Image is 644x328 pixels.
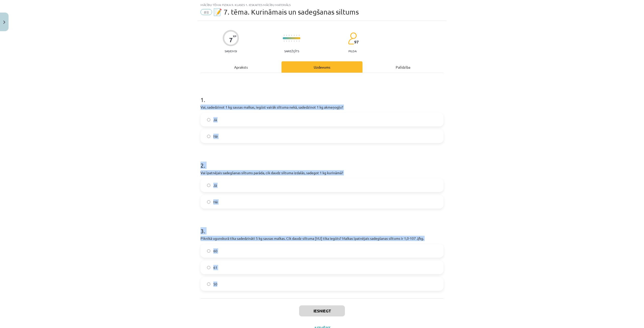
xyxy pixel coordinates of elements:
[213,248,217,254] span: 60
[213,265,217,270] span: 61
[286,40,287,42] img: icon-short-line-57e1e144782c952c97e751825c79c345078a6d821885a25fce030b3d8c18986b.svg
[207,118,210,121] input: Jā
[3,21,5,24] img: icon-close-lesson-0947bae3869378f0d4975bcd49f059093ad1ed9edebbc8119c70593378902aed.svg
[296,40,297,42] img: icon-short-line-57e1e144782c952c97e751825c79c345078a6d821885a25fce030b3d8c18986b.svg
[354,40,359,44] span: 97
[294,40,294,42] img: icon-short-line-57e1e144782c952c97e751825c79c345078a6d821885a25fce030b3d8c18986b.svg
[200,105,444,110] p: Vai, sadedzinot 1 kg sausas malkas, iegūst vairāk siltuma nekā, sadedzinot 1 kg akmeņogļu?
[207,266,210,269] input: 61
[233,35,236,37] span: XP
[213,282,217,287] span: 50
[284,40,284,42] img: icon-short-line-57e1e144782c952c97e751825c79c345078a6d821885a25fce030b3d8c18986b.svg
[200,170,444,175] p: Vai īpatnējais sadegšanas siltums parāda, cik daudz siltuma izdalās, sadegot 1 kg kurināmā?
[213,117,217,122] span: Jā
[294,35,294,36] img: icon-short-line-57e1e144782c952c97e751825c79c345078a6d821885a25fce030b3d8c18986b.svg
[213,134,218,139] span: Nē
[299,35,299,36] img: icon-short-line-57e1e144782c952c97e751825c79c345078a6d821885a25fce030b3d8c18986b.svg
[281,61,363,73] div: Uzdevums
[200,219,444,234] h1: 3 .
[291,40,292,42] img: icon-short-line-57e1e144782c952c97e751825c79c345078a6d821885a25fce030b3d8c18986b.svg
[299,305,345,316] button: Iesniegt
[299,40,299,42] img: icon-short-line-57e1e144782c952c97e751825c79c345078a6d821885a25fce030b3d8c18986b.svg
[200,153,444,169] h1: 2 .
[200,236,444,241] p: Piknikā ugunskurā tika sadedzināti 5 kg sausas malkas. Cik daudz siltuma [MJ] tika iegūts? Malkas...
[289,35,289,36] img: icon-short-line-57e1e144782c952c97e751825c79c345078a6d821885a25fce030b3d8c18986b.svg
[207,200,210,204] input: Nē
[213,199,218,205] span: Nē
[286,35,287,36] img: icon-short-line-57e1e144782c952c97e751825c79c345078a6d821885a25fce030b3d8c18986b.svg
[363,61,444,73] div: Palīdzība
[207,184,210,187] input: Jā
[284,49,299,53] p: Sarežģīts
[348,32,357,45] img: students-c634bb4e5e11cddfef0936a35e636f08e4e9abd3cc4e673bd6f9a4125e45ecb1.svg
[213,183,217,188] span: Jā
[284,35,284,36] img: icon-short-line-57e1e144782c952c97e751825c79c345078a6d821885a25fce030b3d8c18986b.svg
[200,61,281,73] div: Apraksts
[207,249,210,253] input: 60
[296,35,297,36] img: icon-short-line-57e1e144782c952c97e751825c79c345078a6d821885a25fce030b3d8c18986b.svg
[229,36,233,43] div: 7
[289,40,289,42] img: icon-short-line-57e1e144782c952c97e751825c79c345078a6d821885a25fce030b3d8c18986b.svg
[207,135,210,138] input: Nē
[348,49,356,53] p: pilda
[207,283,210,286] input: 50
[200,3,444,7] div: Mācību tēma: Fizika 9. klases 1. ieskaites mācību materiāls
[200,9,212,15] span: #8
[213,8,359,16] span: 📝 7. tēma. Kurināmais un sadegšanas siltums
[223,49,239,53] p: Saņemsi
[291,35,292,36] img: icon-short-line-57e1e144782c952c97e751825c79c345078a6d821885a25fce030b3d8c18986b.svg
[200,87,444,103] h1: 1 .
